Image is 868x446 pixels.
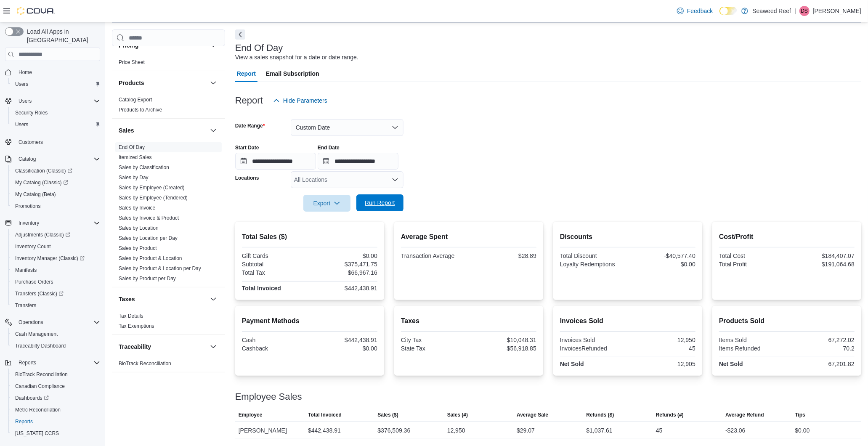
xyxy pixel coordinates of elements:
[8,380,104,392] button: Canadian Compliance
[15,109,48,116] span: Security Roles
[235,43,283,53] h3: End Of Day
[12,428,100,438] span: Washington CCRS
[2,135,104,148] button: Customers
[12,369,100,380] span: BioTrack Reconciliation
[242,232,377,242] h2: Total Sales ($)
[15,137,46,147] a: Customers
[19,319,43,326] span: Operations
[8,300,104,311] button: Transfers
[12,230,74,240] a: Adjustments (Classic)
[242,316,377,326] h2: Payment Methods
[8,288,104,300] a: Transfers (Classic)
[119,255,182,262] span: Sales by Product & Location
[15,279,53,285] span: Purchase Orders
[119,97,152,103] a: Catalog Export
[12,253,88,263] a: Inventory Manager (Classic)
[12,166,100,176] span: Classification (Classic)
[15,358,100,368] span: Reports
[119,126,134,135] h3: Sales
[674,3,716,19] a: Feedback
[401,337,467,343] div: City Tax
[15,383,65,390] span: Canadian Compliance
[12,119,100,130] span: Users
[119,204,155,211] span: Sales by Invoice
[15,67,100,77] span: Home
[119,106,162,113] span: Products to Archive
[24,27,100,44] span: Load All Apps in [GEOGRAPHIC_DATA]
[587,411,614,418] span: Refunds ($)
[788,252,855,259] div: $184,407.07
[311,345,377,352] div: $0.00
[266,65,319,82] span: Email Subscription
[15,317,47,327] button: Operations
[208,294,218,304] button: Taxes
[15,371,68,378] span: BioTrack Reconciliation
[12,230,100,240] span: Adjustments (Classic)
[719,232,855,242] h2: Cost/Profit
[15,218,100,228] span: Inventory
[12,189,59,199] a: My Catalog (Beta)
[8,369,104,380] button: BioTrack Reconciliation
[12,265,100,275] span: Manifests
[8,188,104,200] button: My Catalog (Beta)
[560,261,626,268] div: Loyalty Redemptions
[291,119,403,136] button: Custom Date
[308,195,345,212] span: Export
[119,265,201,272] span: Sales by Product & Location per Day
[318,153,398,170] input: Press the down key to open a popover containing a calendar.
[19,220,39,226] span: Inventory
[795,411,805,418] span: Tips
[311,261,377,268] div: $375,471.75
[15,358,40,368] button: Reports
[235,422,305,439] div: [PERSON_NAME]
[656,411,684,418] span: Refunds (#)
[788,337,855,343] div: 67,272.02
[15,290,64,297] span: Transfers (Classic)
[119,225,159,231] a: Sales by Location
[308,425,341,435] div: $442,438.91
[112,358,225,372] div: Traceability
[12,201,100,211] span: Promotions
[8,200,104,212] button: Promotions
[15,167,72,174] span: Classification (Classic)
[15,406,61,413] span: Metrc Reconciliation
[303,195,350,212] button: Export
[15,203,41,210] span: Promotions
[560,337,626,343] div: Invoices Sold
[119,361,171,366] a: BioTrack Reconciliation
[719,7,737,16] input: Dark Mode
[119,164,169,171] span: Sales by Classification
[447,425,465,435] div: 12,950
[308,411,342,418] span: Total Invoiced
[8,416,104,427] button: Reports
[795,425,810,435] div: $0.00
[12,265,40,275] a: Manifests
[15,342,66,349] span: Traceabilty Dashboard
[12,300,40,311] a: Transfers
[15,430,59,437] span: [US_STATE] CCRS
[119,323,154,329] a: Tax Exemptions
[794,6,796,16] p: |
[725,411,764,418] span: Average Refund
[8,404,104,416] button: Metrc Reconciliation
[8,241,104,252] button: Inventory Count
[15,96,35,106] button: Users
[12,405,64,415] a: Metrc Reconciliation
[12,381,100,391] span: Canadian Compliance
[788,361,855,367] div: 67,201.82
[12,417,100,427] span: Reports
[12,201,44,211] a: Promotions
[12,108,100,118] span: Security Roles
[119,144,145,150] a: End Of Day
[470,345,536,352] div: $56,918.85
[2,217,104,229] button: Inventory
[8,340,104,352] button: Traceabilty Dashboard
[12,329,61,339] a: Cash Management
[242,285,281,292] strong: Total Invoiced
[12,300,100,311] span: Transfers
[208,125,218,135] button: Sales
[12,289,100,299] span: Transfers (Classic)
[12,119,32,130] a: Users
[311,285,377,292] div: $442,438.91
[560,316,695,326] h2: Invoices Sold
